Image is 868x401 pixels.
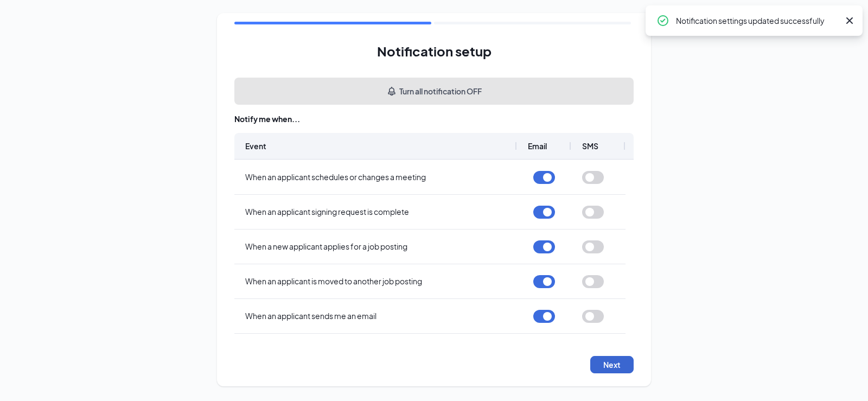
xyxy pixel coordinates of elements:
div: Notification settings updated successfully [676,14,839,27]
span: When an applicant is moved to another job posting [245,276,422,286]
button: Turn all notification OFFBell [234,78,634,105]
svg: Cross [843,14,856,27]
span: SMS [582,141,598,151]
span: When an applicant signing request is complete [245,207,409,217]
span: When an applicant schedules or changes a meeting [245,172,426,182]
span: When a new applicant applies for a job posting [245,241,407,251]
span: Email [528,141,547,151]
button: Next [590,356,634,373]
svg: CheckmarkCircle [656,14,669,27]
div: Notify me when... [234,113,634,124]
span: When an applicant sends me an email [245,311,376,321]
h1: Notification setup [377,42,492,60]
svg: Bell [386,86,397,97]
span: Event [245,141,266,151]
